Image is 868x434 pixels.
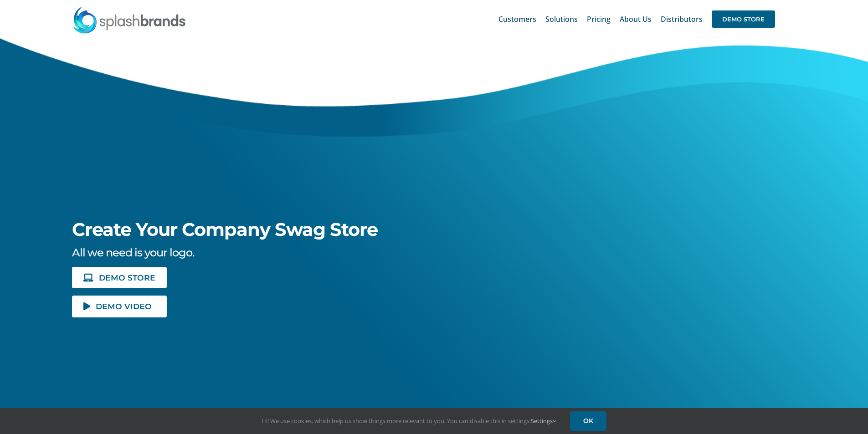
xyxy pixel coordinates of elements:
span: DEMO STORE [99,274,155,281]
span: Customers [498,15,536,23]
span: DEMO VIDEO [96,302,152,310]
span: All we need is your logo. [72,246,194,259]
nav: Main Menu [498,5,775,34]
a: Pricing [587,5,611,34]
a: Settings [531,417,556,425]
span: Hi! We use cookies, which help us show things more relevant to you. You can disable this in setti... [262,417,556,425]
span: Solutions [545,15,578,23]
span: About Us [620,15,652,23]
a: OK [570,411,606,431]
a: DEMO STORE [72,267,167,288]
span: Create Your Company Swag Store [72,218,378,240]
a: Distributors [661,5,703,34]
span: Pricing [587,15,611,23]
span: Distributors [661,15,703,23]
a: Customers [498,5,536,34]
span: DEMO STORE [712,10,775,28]
a: DEMO STORE [712,5,775,34]
img: SplashBrands.com Logo [72,6,186,34]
